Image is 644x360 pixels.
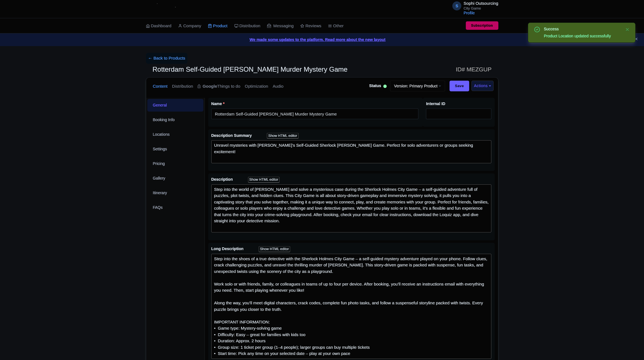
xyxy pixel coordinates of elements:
a: Dashboard [146,18,171,34]
a: FAQs [147,201,203,214]
span: Description Summary [211,133,253,138]
span: Status [369,83,381,89]
a: Audio [273,78,283,95]
span: Internal ID [426,101,445,106]
a: Messaging [267,18,294,34]
small: City Game [464,6,498,10]
a: Product [208,18,228,34]
a: S Sophi Outsourcing City Game [449,1,498,10]
a: Other [328,18,344,34]
a: Itinerary [147,187,203,199]
div: Show HTML editor [259,246,290,252]
input: Save [450,81,469,91]
a: Pricing [147,157,203,170]
span: Sophi Outsourcing [464,1,498,6]
div: Success [544,26,621,32]
span: Rotterdam Self-Guided [PERSON_NAME] Murder Mystery Game [153,65,348,73]
span: Description [211,177,234,182]
a: Settings [147,143,203,155]
button: Close [625,26,630,33]
a: Distribution [172,78,193,95]
div: Unravel mysteries with [PERSON_NAME]'s Self-Guided Sherlock [PERSON_NAME] Game. Perfect for solo ... [214,142,489,161]
div: Show HTML editor [267,133,299,139]
a: Distribution [234,18,260,34]
span: ID# MEZGUP [456,64,491,75]
a: We made some updates to the platform. Read more about the new layout [3,37,641,43]
strong: Google [203,83,217,90]
a: Profile [464,11,475,15]
a: GoogleThings to do [198,78,240,95]
a: Locations [147,128,203,141]
a: Company [178,18,201,34]
div: Active [382,82,388,91]
a: Subscription [466,21,498,30]
span: Long Description [211,246,245,251]
a: Reviews [300,18,321,34]
img: logo-ab69f6fb50320c5b225c76a69d11143b.png [143,3,187,15]
a: Gallery [147,172,203,185]
span: S [452,1,461,10]
a: Content [153,78,168,95]
div: Step into the world of [PERSON_NAME] and solve a mysterious case during the Sherlock Holmes City ... [214,186,489,231]
div: Step into the shoes of a true detective with the Sherlock Holmes City Game – a self-guided myster... [214,256,489,357]
div: Product Location updated successfully [544,33,621,39]
div: Show HTML editor [248,177,280,183]
a: Booking Info [147,114,203,126]
span: Name [211,101,222,106]
button: Close announcement [634,36,638,43]
a: ← Back to Products [146,53,188,64]
a: General [147,99,203,112]
a: Version: Primary Product [390,81,445,91]
button: Actions [471,81,493,91]
a: Optimization [245,78,268,95]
